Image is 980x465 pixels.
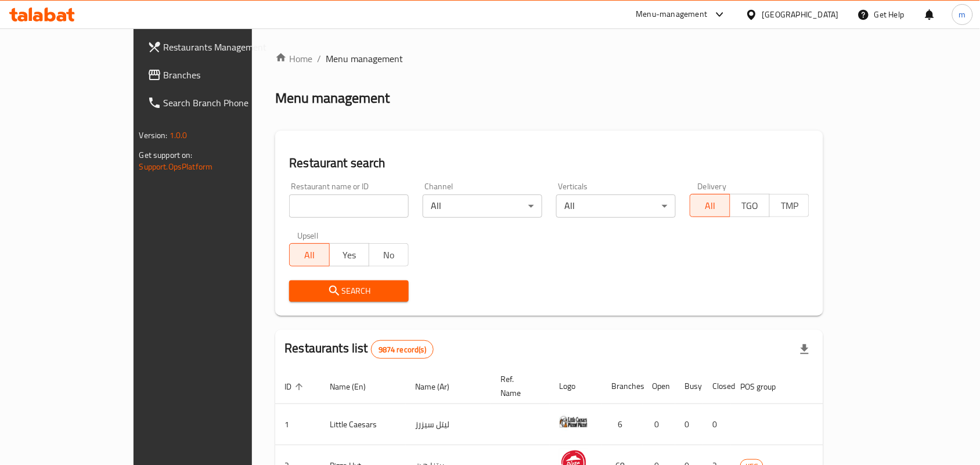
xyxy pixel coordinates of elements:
[275,52,823,66] nav: breadcrumb
[317,52,321,66] li: /
[690,194,730,217] button: All
[320,404,406,445] td: Little Caesars
[138,61,297,89] a: Branches
[275,89,390,107] h2: Menu management
[289,194,409,218] input: Search for restaurant name or ID..
[298,284,399,298] span: Search
[289,280,409,302] button: Search
[500,372,536,400] span: Ref. Name
[643,404,675,445] td: 0
[138,89,297,117] a: Search Branch Phone
[675,404,703,445] td: 0
[139,159,213,174] a: Support.OpsPlatform
[371,340,434,359] div: Total records count
[372,344,433,355] span: 9874 record(s)
[698,182,727,190] label: Delivery
[138,33,297,61] a: Restaurants Management
[740,380,791,394] span: POS group
[769,194,809,217] button: TMP
[139,128,168,143] span: Version:
[284,380,307,394] span: ID
[735,197,765,214] span: TGO
[774,197,805,214] span: TMP
[406,404,491,445] td: ليتل سيزرز
[695,197,725,214] span: All
[329,243,369,266] button: Yes
[703,369,731,404] th: Closed
[139,147,193,163] span: Get support on:
[675,369,703,404] th: Busy
[559,408,588,437] img: Little Caesars
[164,68,288,82] span: Branches
[602,404,643,445] td: 6
[164,40,288,54] span: Restaurants Management
[284,340,434,359] h2: Restaurants list
[164,96,288,110] span: Search Branch Phone
[334,247,365,264] span: Yes
[550,369,602,404] th: Logo
[289,154,809,172] h2: Restaurant search
[643,369,675,404] th: Open
[369,243,409,266] button: No
[959,8,966,21] span: m
[297,232,319,240] label: Upsell
[330,380,381,394] span: Name (En)
[326,52,403,66] span: Menu management
[289,243,329,266] button: All
[415,380,464,394] span: Name (Ar)
[275,404,320,445] td: 1
[423,194,542,218] div: All
[730,194,770,217] button: TGO
[703,404,731,445] td: 0
[762,8,839,21] div: [GEOGRAPHIC_DATA]
[170,128,188,143] span: 1.0.0
[791,336,819,363] div: Export file
[374,247,404,264] span: No
[602,369,643,404] th: Branches
[636,8,708,21] div: Menu-management
[556,194,676,218] div: All
[294,247,325,264] span: All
